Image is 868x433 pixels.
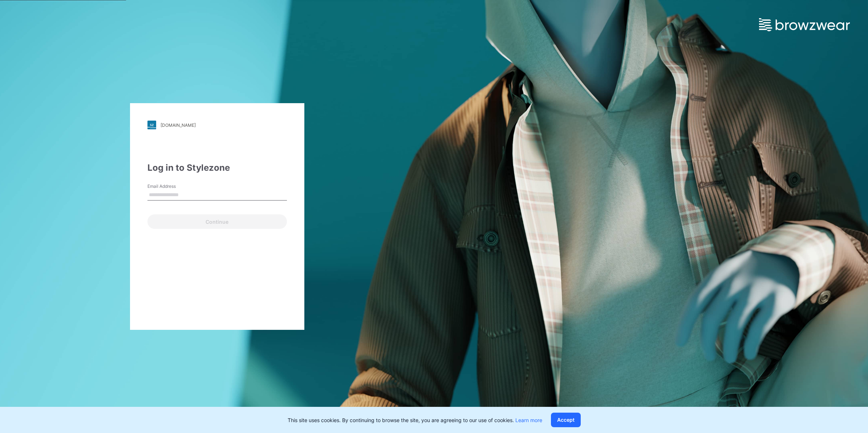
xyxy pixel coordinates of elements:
label: Email Address [147,183,198,190]
img: browzwear-logo.e42bd6dac1945053ebaf764b6aa21510.svg [759,18,850,31]
button: Accept [551,413,581,427]
p: This site uses cookies. By continuing to browse the site, you are agreeing to our use of cookies. [288,416,542,424]
a: Learn more [515,417,542,423]
img: stylezone-logo.562084cfcfab977791bfbf7441f1a819.svg [147,121,156,129]
div: [DOMAIN_NAME] [161,122,196,128]
div: Log in to Stylezone [147,161,287,174]
a: [DOMAIN_NAME] [147,121,287,129]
